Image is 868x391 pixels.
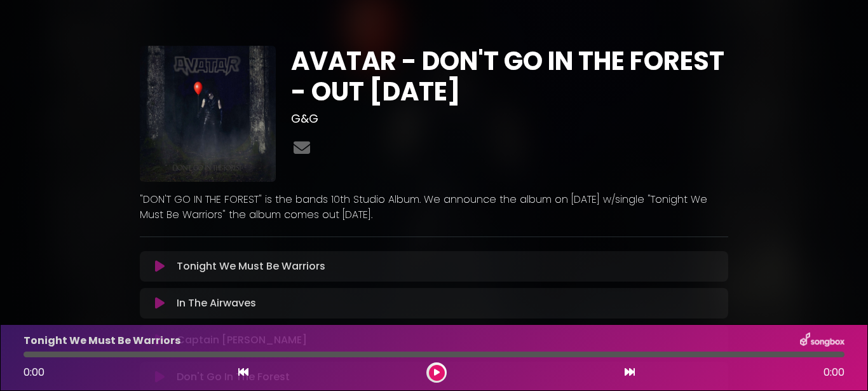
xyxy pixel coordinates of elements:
[177,259,325,274] p: Tonight We Must Be Warriors
[24,365,44,380] span: 0:00
[140,46,276,182] img: F2dxkizfSxmxPj36bnub
[177,296,256,311] p: In The Airwaves
[24,333,180,348] p: Tonight We Must Be Warriors
[291,46,729,107] h1: AVATAR - DON'T GO IN THE FOREST - OUT [DATE]
[140,192,728,223] p: "DON'T GO IN THE FOREST" is the bands 10th Studio Album. We announce the album on [DATE] w/single...
[800,333,844,349] img: songbox-logo-white.png
[824,365,844,380] span: 0:00
[291,112,729,126] h3: G&G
